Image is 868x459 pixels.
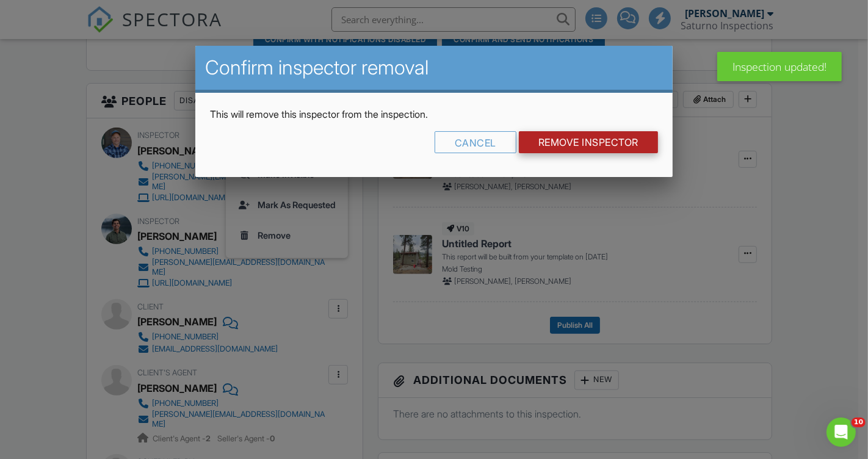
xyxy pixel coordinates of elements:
[205,56,663,80] h2: Confirm inspector removal
[519,131,658,153] input: Remove Inspector
[210,107,658,121] p: This will remove this inspector from the inspection.
[435,131,516,153] div: Cancel
[826,417,856,447] iframe: Intercom live chat
[717,52,842,81] div: Inspection updated!
[852,417,866,427] span: 10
